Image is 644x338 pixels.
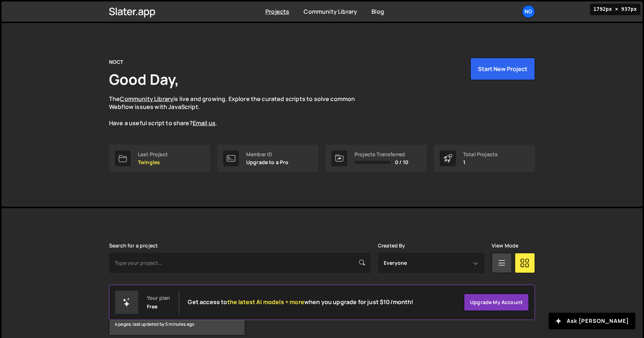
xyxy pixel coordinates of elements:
[120,95,173,103] a: Community Library
[265,8,289,16] a: Projects
[522,5,535,18] a: NO
[371,8,384,16] a: Blog
[147,304,158,310] div: Free
[354,152,408,157] div: Projects Transferred
[109,145,210,172] a: Last Project Twingles
[549,313,635,329] button: Ask [PERSON_NAME]
[463,159,498,165] p: 1
[470,58,535,80] button: Start New Project
[109,243,158,249] label: Search for a project
[378,243,405,249] label: Created By
[463,152,498,157] div: Total Projects
[304,8,357,16] a: Community Library
[147,295,170,301] div: Your plan
[109,313,245,335] div: 4 pages, last updated by 5 minutes ago
[188,299,413,306] h2: Get access to when you upgrade for just $10/month!
[109,58,123,66] div: NOCT
[227,298,304,306] span: the latest AI models + more
[138,152,168,157] div: Last Project
[109,69,179,89] h1: Good Day,
[193,119,216,127] a: Email us
[246,152,289,157] div: Member ID
[246,159,289,165] p: Upgrade to a Pro
[109,95,369,127] p: The is live and growing. Explore the curated scripts to solve common Webflow issues with JavaScri...
[138,159,168,165] p: Twingles
[109,253,371,273] input: Type your project...
[464,294,529,311] a: Upgrade my account
[492,243,518,249] label: View Mode
[395,159,408,165] span: 0 / 10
